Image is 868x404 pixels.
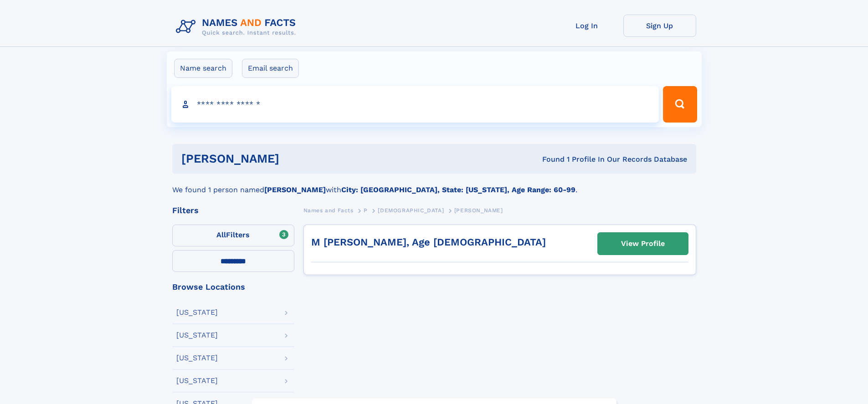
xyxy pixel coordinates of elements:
[341,185,575,194] b: City: [GEOGRAPHIC_DATA], State: [US_STATE], Age Range: 60-99
[623,15,696,37] a: Sign Up
[264,185,326,194] b: [PERSON_NAME]
[663,86,697,123] button: Search Button
[411,154,687,164] div: Found 1 Profile In Our Records Database
[216,230,226,239] span: All
[176,354,218,362] div: [US_STATE]
[378,205,444,216] a: [DEMOGRAPHIC_DATA]
[176,332,218,339] div: [US_STATE]
[378,207,444,214] span: [DEMOGRAPHIC_DATA]
[364,205,368,216] a: P
[172,283,294,291] div: Browse Locations
[176,377,218,384] div: [US_STATE]
[454,207,503,214] span: [PERSON_NAME]
[172,174,696,195] div: We found 1 person named with .
[311,236,546,248] a: M [PERSON_NAME], Age [DEMOGRAPHIC_DATA]
[172,15,303,39] img: Logo Names and Facts
[171,86,659,123] input: search input
[598,233,688,255] a: View Profile
[303,205,354,216] a: Names and Facts
[364,207,368,214] span: P
[242,59,299,78] label: Email search
[181,153,411,164] h1: [PERSON_NAME]
[174,59,232,78] label: Name search
[550,15,623,37] a: Log In
[621,233,665,254] div: View Profile
[172,225,294,246] label: Filters
[172,206,294,215] div: Filters
[176,309,218,316] div: [US_STATE]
